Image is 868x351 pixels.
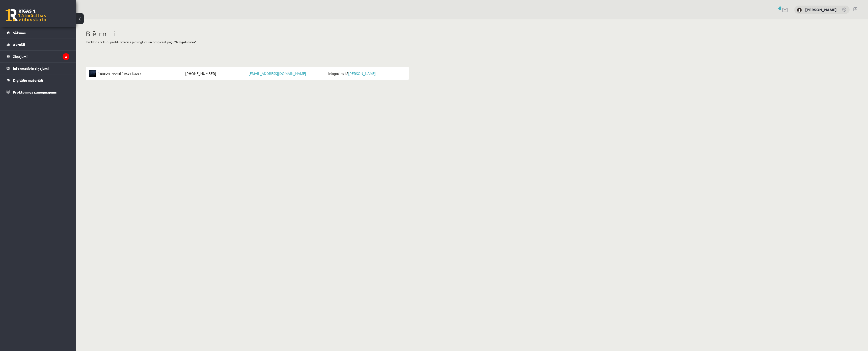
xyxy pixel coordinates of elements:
img: Nikolass Karpjuks [89,70,96,77]
h1: Bērni [86,30,409,38]
a: Rīgas 1. Tālmācības vidusskola [6,9,46,21]
a: Aktuāli [7,39,69,50]
b: "Ielogoties kā" [174,40,197,44]
img: Ksenija Mahortova [797,8,802,13]
span: [PHONE_NUMBER] [184,70,247,77]
a: [PERSON_NAME] [348,71,376,76]
a: Proktoringa izmēģinājums [7,86,69,98]
a: Informatīvie ziņojumi [7,63,69,74]
legend: Informatīvie ziņojumi [13,63,69,74]
span: Aktuāli [13,42,25,47]
a: Sākums [7,27,69,39]
a: [PERSON_NAME] [805,7,837,12]
a: Digitālie materiāli [7,74,69,86]
a: [EMAIL_ADDRESS][DOMAIN_NAME] [249,71,306,76]
p: Izvēlaties ar kuru profilu vēlaties pieslēgties un nospiežat pogu [86,40,409,44]
a: Ziņojumi2 [7,51,69,62]
span: Proktoringa izmēģinājums [13,90,57,94]
legend: Ziņojumi [13,51,69,62]
i: 2 [63,53,69,60]
span: Sākums [13,31,26,35]
span: Digitālie materiāli [13,78,43,82]
span: Ielogoties kā [327,70,406,77]
span: [PERSON_NAME] ( 10.b1 klase ) [97,70,141,77]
